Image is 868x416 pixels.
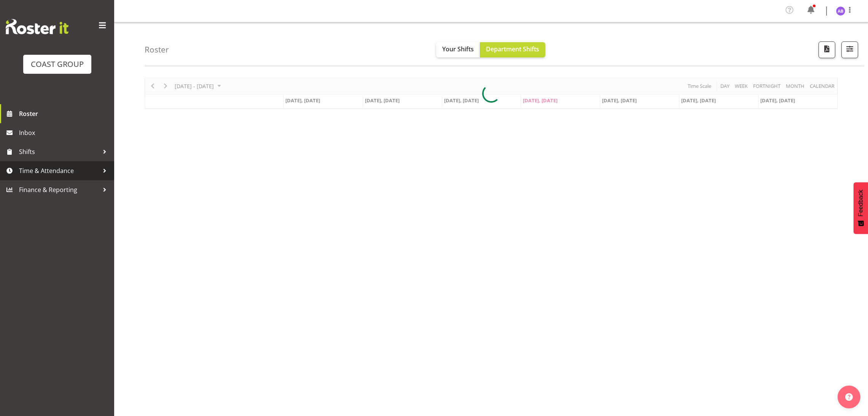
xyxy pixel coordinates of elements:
span: Time & Attendance [19,165,99,176]
div: COAST GROUP [31,59,84,70]
span: Inbox [19,127,110,138]
span: Finance & Reporting [19,184,99,195]
img: help-xxl-2.png [845,393,853,401]
span: Roster [19,108,110,119]
span: Your Shifts [442,45,474,53]
button: Download a PDF of the roster according to the set date range. [819,41,835,58]
button: Your Shifts [436,42,480,57]
button: Feedback - Show survey [854,182,868,234]
img: Rosterit website logo [6,19,68,34]
h4: Roster [145,45,169,54]
span: Shifts [19,146,99,157]
button: Department Shifts [480,42,545,57]
img: amy-buchanan3142.jpg [836,6,845,16]
span: Feedback [857,190,864,216]
button: Filter Shifts [841,41,858,58]
span: Department Shifts [486,45,539,53]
